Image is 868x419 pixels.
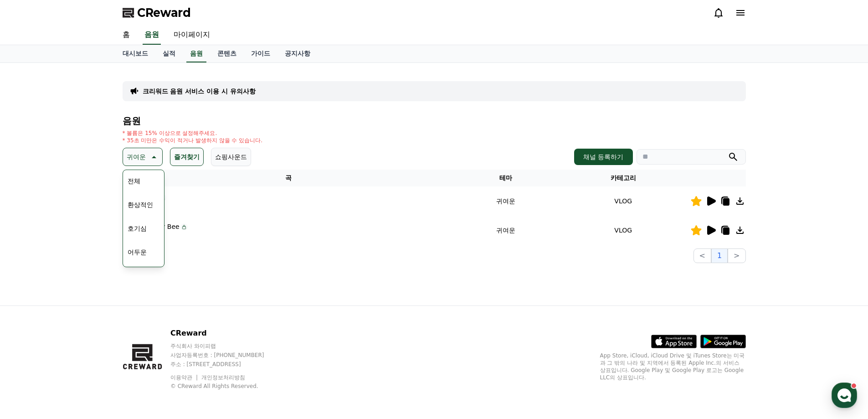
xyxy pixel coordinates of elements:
[170,342,282,350] p: 주식회사 와이피랩
[124,242,150,262] button: 어두운
[244,45,277,62] a: 가이드
[143,87,256,96] a: 크리워드 음원 서비스 이용 시 유의사항
[600,352,746,381] p: App Store, iCloud, iCloud Drive 및 iTunes Store는 미국과 그 밖의 나라 및 지역에서 등록된 Apple Inc.의 서비스 상표입니다. Goo...
[455,170,556,186] th: 테마
[115,45,155,62] a: 대시보드
[123,129,263,137] p: * 볼륨은 15% 이상으로 설정해주세요.
[170,328,282,339] p: CReward
[170,383,282,390] p: © CReward All Rights Reserved.
[141,303,152,310] span: 설정
[455,216,556,245] td: 귀여운
[186,45,206,62] a: 음원
[123,5,191,20] a: CReward
[29,303,34,310] span: 홈
[170,148,204,166] button: 즐겨찾기
[124,195,157,215] button: 환상적인
[170,361,282,368] p: 주소 : [STREET_ADDRESS]
[166,26,217,45] a: 마이페이지
[155,45,183,62] a: 실적
[211,148,251,166] button: 쇼핑사운드
[210,45,244,62] a: 콘텐츠
[123,148,163,166] button: 귀여운
[127,150,146,163] p: 귀여운
[556,216,690,245] td: VLOG
[145,232,188,239] p: Flow K
[124,218,150,238] button: 호기심
[693,248,711,263] button: <
[170,374,199,381] a: 이용약관
[728,248,745,263] button: >
[711,248,728,263] button: 1
[556,186,690,216] td: VLOG
[118,289,175,312] a: 설정
[60,289,118,312] a: 대화
[574,149,632,165] button: 채널 등록하기
[3,289,60,312] a: 홈
[123,137,263,144] p: * 35초 미만은 수익이 적거나 발생하지 않을 수 있습니다.
[455,186,556,216] td: 귀여운
[170,352,282,359] p: 사업자등록번호 : [PHONE_NUMBER]
[123,170,455,186] th: 곡
[143,26,161,45] a: 음원
[123,116,746,126] h4: 음원
[137,5,191,20] span: CReward
[277,45,318,62] a: 공지사항
[556,170,690,186] th: 카테고리
[124,171,144,191] button: 전체
[115,26,137,45] a: 홈
[201,374,245,381] a: 개인정보처리방침
[83,303,94,310] span: 대화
